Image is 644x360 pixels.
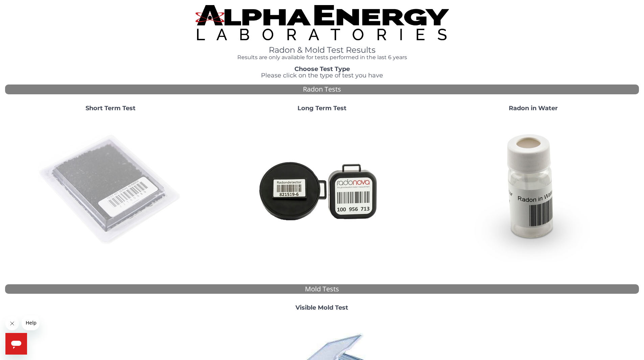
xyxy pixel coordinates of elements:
strong: Long Term Test [297,104,347,112]
h1: Radon & Mold Test Results [195,46,449,54]
strong: Visible Mold Test [295,304,348,311]
strong: Radon in Water [509,104,558,112]
div: Mold Tests [5,284,639,294]
strong: Short Term Test [86,104,136,112]
h4: Results are only available for tests performed in the last 6 years [195,54,449,61]
span: Please click on the type of test you have [261,72,383,79]
strong: Choose Test Type [294,65,350,73]
iframe: Close message [5,317,19,330]
iframe: Button to launch messaging window [5,333,27,355]
iframe: Message from company [22,315,40,330]
img: ShortTerm.jpg [38,117,183,263]
img: Radtrak2vsRadtrak3.jpg [249,117,395,263]
div: Radon Tests [5,85,639,94]
img: RadoninWater.jpg [460,117,606,263]
img: TightCrop.jpg [195,5,449,40]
